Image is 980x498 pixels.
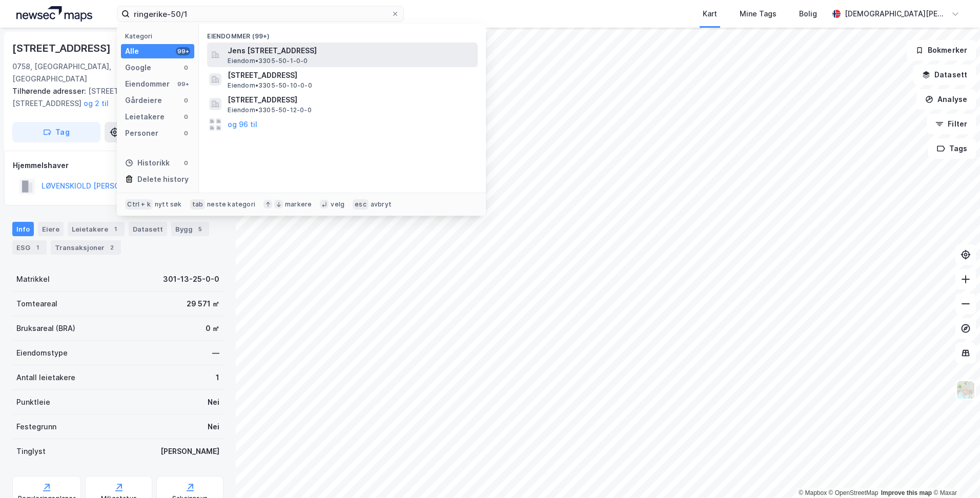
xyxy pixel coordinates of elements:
span: [STREET_ADDRESS] [228,69,474,81]
div: neste kategori [207,200,255,209]
div: Gårdeiere [125,94,162,107]
div: Antall leietakere [16,371,75,384]
img: Z [956,380,975,400]
div: Eiere [38,222,64,236]
iframe: Chat Widget [929,449,980,498]
div: Kart [703,8,717,20]
div: Bygg [171,222,209,236]
a: Mapbox [799,489,827,496]
div: Bruksareal (BRA) [16,322,75,335]
div: 0 [182,159,190,167]
div: [STREET_ADDRESS], [STREET_ADDRESS] [12,85,215,110]
div: [STREET_ADDRESS] [12,40,113,56]
div: ESG [12,240,47,255]
div: Eiendomstype [16,347,68,359]
div: markere [285,200,312,209]
span: Eiendom • 3305-50-1-0-0 [228,57,308,65]
button: Tags [928,138,976,159]
div: 5 [195,224,205,234]
div: Festegrunn [16,421,56,433]
div: Nei [208,421,219,433]
div: Info [12,222,34,236]
div: Mine Tags [740,8,777,20]
div: 1 [216,371,219,384]
div: 99+ [176,47,190,55]
div: Punktleie [16,396,50,408]
div: avbryt [371,200,392,209]
div: Hjemmelshaver [13,159,223,172]
span: Eiendom • 3305-50-10-0-0 [228,81,312,90]
div: — [212,347,219,359]
div: 0 [182,113,190,121]
div: 2 [107,242,117,253]
div: [PERSON_NAME] [160,445,219,458]
div: Datasett [129,222,167,236]
div: 0 [182,129,190,137]
div: Delete history [137,173,189,185]
div: nytt søk [155,200,182,209]
div: 0 ㎡ [206,322,219,335]
div: Alle [125,45,139,57]
span: Jens [STREET_ADDRESS] [228,45,474,57]
button: Tag [12,122,100,142]
div: 0 [182,96,190,105]
span: [STREET_ADDRESS] [228,94,474,106]
img: logo.a4113a55bc3d86da70a041830d287a7e.svg [16,6,92,22]
div: tab [190,199,206,210]
div: Tomteareal [16,298,57,310]
div: Kontrollprogram for chat [929,449,980,498]
div: velg [331,200,344,209]
div: [DEMOGRAPHIC_DATA][PERSON_NAME] [845,8,947,20]
a: OpenStreetMap [829,489,879,496]
button: og 96 til [228,118,257,131]
a: Improve this map [881,489,932,496]
span: Eiendom • 3305-50-12-0-0 [228,106,311,114]
div: Leietakere [68,222,125,236]
div: Historikk [125,157,170,169]
div: Eiendommer (99+) [199,24,486,43]
button: Datasett [913,65,976,85]
div: 29 571 ㎡ [187,298,219,310]
div: Matrikkel [16,273,50,285]
div: Personer [125,127,158,139]
div: Leietakere [125,111,165,123]
div: 301-13-25-0-0 [163,273,219,285]
div: 0758, [GEOGRAPHIC_DATA], [GEOGRAPHIC_DATA] [12,60,146,85]
div: 99+ [176,80,190,88]
div: Nei [208,396,219,408]
span: Tilhørende adresser: [12,87,88,95]
div: Google [125,61,151,74]
button: Bokmerker [907,40,976,60]
div: 1 [32,242,43,253]
div: Tinglyst [16,445,46,458]
div: Transaksjoner [51,240,121,255]
div: Ctrl + k [125,199,153,210]
div: esc [353,199,369,210]
button: Analyse [916,89,976,110]
button: Filter [927,114,976,134]
div: Bolig [799,8,817,20]
div: Kategori [125,32,194,40]
input: Søk på adresse, matrikkel, gårdeiere, leietakere eller personer [130,6,391,22]
div: 1 [110,224,120,234]
div: 0 [182,64,190,72]
div: Eiendommer [125,78,170,90]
